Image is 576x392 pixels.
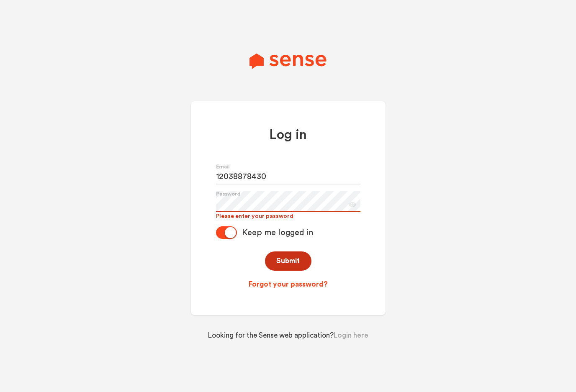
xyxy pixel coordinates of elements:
div: Looking for the Sense web application? [188,323,388,341]
a: Forgot your password? [216,279,360,290]
div: Keep me logged in [237,228,313,238]
div: Please enter your password [216,213,360,220]
h1: Log in [216,126,360,143]
button: Submit [265,251,311,271]
img: Sense Logo [249,53,326,69]
a: Login here [334,332,368,339]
